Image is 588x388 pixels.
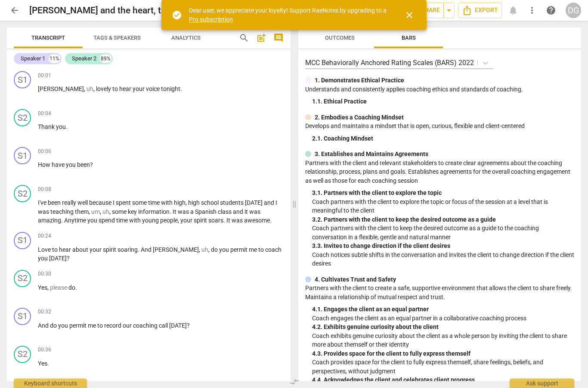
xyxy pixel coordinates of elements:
[188,199,201,206] span: high
[14,346,31,363] div: Change speaker
[226,217,232,224] span: It
[546,5,556,16] span: help
[138,246,141,253] span: .
[404,10,415,20] span: close
[14,270,31,287] div: Change speaker
[325,34,355,41] span: Outcomes
[180,217,194,224] span: your
[116,199,132,206] span: spent
[96,85,112,92] span: lovely
[38,217,61,224] span: amazing
[312,188,574,197] div: 3. 1. Partners with the client to explore the topic
[237,31,251,45] button: Search
[199,246,201,253] span: ,
[172,10,182,20] span: check_circle
[201,199,220,206] span: school
[38,186,51,193] span: 00:08
[14,185,31,202] div: Change speaker
[402,34,416,41] span: Bars
[62,199,77,206] span: really
[38,110,51,117] span: 00:04
[171,34,201,41] span: Analytics
[69,322,88,329] span: permit
[312,250,574,268] p: Coach notices subtle shifts in the conversation and invites the client to change direction if the...
[93,34,141,41] span: Tags & Speakers
[66,123,68,130] span: .
[443,3,455,18] button: Sharing summary
[187,322,190,329] span: ?
[50,208,75,215] span: teaching
[312,134,574,143] div: 2. 1. Coaching Mindset
[38,161,52,168] span: How
[174,199,186,206] span: high
[180,85,182,92] span: .
[38,284,47,291] span: Yes
[265,246,282,253] span: coach
[61,217,64,224] span: .
[170,208,173,215] span: .
[90,161,93,168] span: ?
[47,284,50,291] span: ,
[186,199,188,206] span: ,
[100,54,111,63] div: 89%
[249,246,258,253] span: me
[38,346,51,354] span: 00:36
[48,199,62,206] span: been
[64,217,87,224] span: Anytime
[315,113,404,122] p: 2. Embodies a Coaching Mindset
[190,208,195,215] span: a
[305,284,574,301] p: Partners with the client to create a safe, supportive environment that allows the client to share...
[566,3,581,18] button: DG
[312,97,574,106] div: 1. 1. Ethical Practice
[133,85,146,92] span: your
[220,199,245,206] span: students
[254,31,268,45] button: Add summary
[116,217,129,224] span: time
[527,5,537,16] span: more_vert
[38,270,51,278] span: 00:30
[159,322,169,329] span: call
[102,208,109,215] span: Filler word
[132,199,148,206] span: some
[244,208,249,215] span: it
[233,208,244,215] span: and
[208,246,211,253] span: ,
[211,246,219,253] span: do
[77,161,90,168] span: been
[56,123,66,130] span: you
[129,217,142,224] span: with
[119,85,133,92] span: hear
[100,208,102,215] span: ,
[312,358,574,375] p: Coach provides space for the client to fully express themself, share feelings, beliefs, and persp...
[305,122,574,131] p: Develops and maintains a mindset that is open, curious, flexible and client-centered
[118,246,138,253] span: soaring
[38,208,50,215] span: was
[109,208,112,215] span: ,
[462,5,498,16] span: Export
[123,322,133,329] span: our
[66,161,77,168] span: you
[312,215,574,224] div: 3. 2. Partners with the client to keep the desired outcome as a guide
[189,6,389,24] div: Dear user, we appreciate your loyalty! Support RaeNotes by upgrading to a
[272,31,285,45] button: Show/Hide comments
[14,71,31,88] div: Change speaker
[68,284,75,291] span: do
[173,208,178,215] span: It
[113,199,116,206] span: I
[208,217,223,224] span: soars
[264,199,275,206] span: and
[59,246,72,253] span: hear
[399,5,420,25] button: Close
[84,85,87,92] span: ,
[275,199,277,206] span: I
[75,208,89,215] span: them
[230,246,249,253] span: permit
[273,33,284,43] span: comment
[312,197,574,215] p: Coach partners with the client to explore the topic or focus of the session at a level that is me...
[77,199,89,206] span: well
[97,322,104,329] span: to
[148,199,161,206] span: time
[50,284,68,291] span: Filler word
[178,217,180,224] span: ,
